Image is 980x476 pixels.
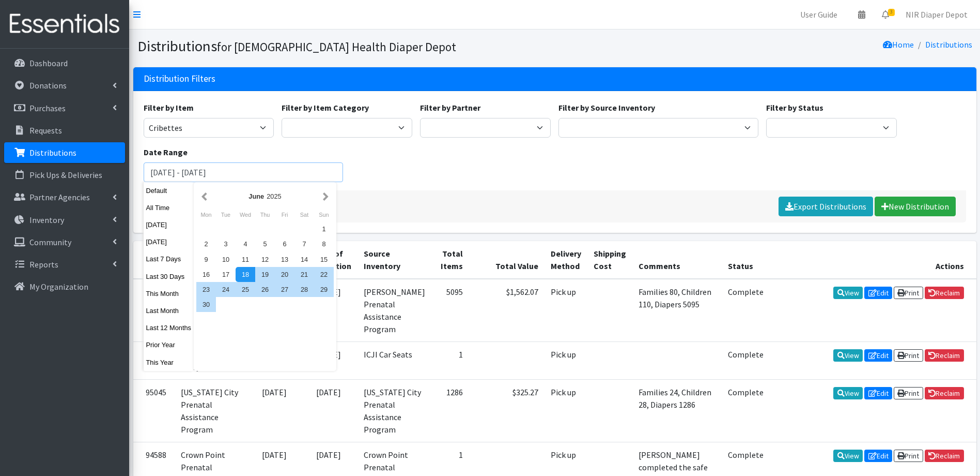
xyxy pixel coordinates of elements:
[216,208,236,221] div: Tuesday
[314,236,334,251] div: 8
[29,215,64,225] p: Inventory
[216,267,236,282] div: 17
[883,39,914,50] a: Home
[236,208,255,221] div: Wednesday
[294,267,314,282] div: 21
[4,210,125,230] a: Inventory
[196,282,216,297] div: 23
[255,267,275,282] div: 19
[248,192,264,200] strong: June
[144,183,194,198] button: Default
[29,58,68,68] p: Dashboard
[888,9,895,16] span: 3
[294,236,314,251] div: 7
[894,287,923,299] a: Print
[894,387,923,399] a: Print
[29,103,66,113] p: Purchases
[196,267,216,282] div: 16
[431,341,469,379] td: 1
[4,7,125,41] img: HumanEssentials
[29,237,71,247] p: Community
[196,236,216,251] div: 2
[864,387,892,399] a: Edit
[766,101,823,114] label: Filter by Status
[236,236,255,251] div: 4
[175,379,248,442] td: [US_STATE] City Prenatal Assistance Program
[431,241,469,279] th: Total Items
[925,349,964,362] a: Reclaim
[144,146,188,158] label: Date Range
[300,379,357,442] td: [DATE]
[925,39,972,50] a: Distributions
[282,101,369,114] label: Filter by Item Category
[4,142,125,163] a: Distributions
[722,379,770,442] td: Complete
[4,232,125,252] a: Community
[275,267,294,282] div: 20
[833,387,863,399] a: View
[255,236,275,251] div: 5
[236,267,255,282] div: 18
[864,349,892,362] a: Edit
[4,75,125,96] a: Donations
[864,287,892,299] a: Edit
[275,282,294,297] div: 27
[4,98,125,118] a: Purchases
[431,279,469,342] td: 5095
[4,254,125,275] a: Reports
[29,170,102,180] p: Pick Ups & Deliveries
[217,39,456,54] small: for [DEMOGRAPHIC_DATA] Health Diaper Depot
[722,341,770,379] td: Complete
[236,282,255,297] div: 25
[133,341,175,379] td: 94653
[587,241,632,279] th: Shipping Cost
[875,197,956,216] a: New Distribution
[133,379,175,442] td: 95045
[248,379,300,442] td: [DATE]
[144,101,194,114] label: Filter by Item
[216,252,236,267] div: 10
[874,4,897,25] a: 3
[545,241,587,279] th: Delivery Method
[144,162,344,182] input: January 1, 2011 - December 31, 2011
[255,282,275,297] div: 26
[144,251,194,266] button: Last 7 Days
[133,241,175,279] th: ID
[144,269,194,284] button: Last 30 Days
[792,4,846,25] a: User Guide
[925,287,964,299] a: Reclaim
[144,337,194,352] button: Prior Year
[144,355,194,370] button: This Year
[469,279,545,342] td: $1,562.07
[216,282,236,297] div: 24
[144,217,194,232] button: [DATE]
[4,187,125,207] a: Partner Agencies
[897,4,976,25] a: NIR Diaper Depot
[632,241,722,279] th: Comments
[144,303,194,318] button: Last Month
[29,80,67,91] p: Donations
[255,208,275,221] div: Thursday
[267,192,281,200] span: 2025
[29,192,90,202] p: Partner Agencies
[833,450,863,462] a: View
[925,387,964,399] a: Reclaim
[314,208,334,221] div: Sunday
[255,252,275,267] div: 12
[4,276,125,297] a: My Organization
[29,259,58,270] p: Reports
[779,197,873,216] a: Export Distributions
[833,287,863,299] a: View
[294,282,314,297] div: 28
[29,125,62,136] p: Requests
[314,267,334,282] div: 22
[144,320,194,335] button: Last 12 Months
[137,37,551,55] h1: Distributions
[770,241,976,279] th: Actions
[357,341,431,379] td: ICJI Car Seats
[275,236,294,251] div: 6
[275,252,294,267] div: 13
[420,101,480,114] label: Filter by Partner
[196,208,216,221] div: Monday
[196,297,216,312] div: 30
